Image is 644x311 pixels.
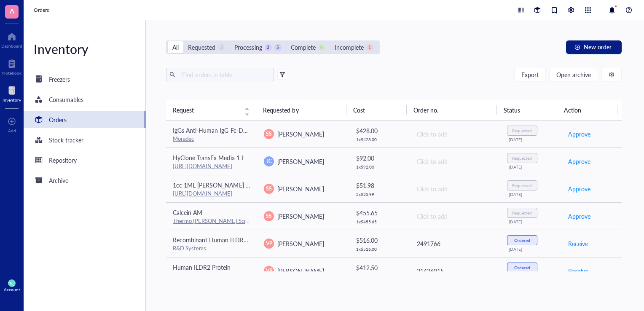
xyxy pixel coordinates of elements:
[549,68,598,81] button: Open archive
[568,184,590,193] span: Approve
[265,44,272,51] div: 2
[173,134,194,142] a: Moradec
[356,137,402,142] div: 1 x $ 428.00
[24,111,145,128] a: Orders
[266,212,272,220] span: SS
[509,219,554,224] div: [DATE]
[568,182,591,196] button: Approve
[417,184,494,193] div: Click to add
[277,185,324,193] span: [PERSON_NAME]
[509,137,554,142] div: [DATE]
[173,236,308,244] span: Recombinant Human ILDR1 Fc Chimera Protein, CF
[514,265,530,270] div: Ordered
[568,239,588,248] span: Receive
[514,238,530,243] div: Ordered
[173,208,202,217] span: Calcein AM
[188,43,215,52] div: Requested
[173,189,232,197] a: [URL][DOMAIN_NAME]
[356,236,402,245] div: $ 516.00
[417,157,494,166] div: Click to add
[566,40,622,54] button: New order
[356,181,402,190] div: $ 51.98
[356,208,402,217] div: $ 455.65
[24,172,145,189] a: Archive
[568,264,588,278] button: Receive
[172,43,179,52] div: All
[24,131,145,148] a: Stock tracker
[266,185,272,193] span: SS
[356,164,402,169] div: 1 x $ 92.00
[277,267,324,275] span: [PERSON_NAME]
[274,44,282,51] div: 5
[173,105,239,115] span: Request
[24,91,145,108] a: Consumables
[173,263,231,271] span: Human ILDR2 Protein
[10,5,14,16] span: A
[234,43,262,52] div: Processing
[409,121,500,148] td: Click to add
[49,135,83,145] div: Stock tracker
[266,130,272,138] span: SS
[2,70,21,75] div: Notebook
[568,157,590,166] span: Approve
[266,240,272,247] span: VP
[366,44,373,51] div: 1
[568,212,590,221] span: Approve
[1,43,22,48] div: Dashboard
[166,100,256,120] th: Request
[218,44,225,51] div: 5
[335,43,364,52] div: Incomplete
[3,84,21,102] a: Inventory
[318,44,325,51] div: 0
[568,127,591,141] button: Approve
[2,57,21,75] a: Notebook
[409,230,500,257] td: 2491766
[277,130,324,138] span: [PERSON_NAME]
[568,266,588,276] span: Receive
[173,244,206,252] a: R&D Systems
[514,68,546,81] button: Export
[521,71,539,78] span: Export
[24,152,145,169] a: Repository
[356,263,402,272] div: $ 412.50
[512,183,532,188] div: Requested
[512,128,532,133] div: Requested
[509,192,554,197] div: [DATE]
[356,247,402,252] div: 1 x $ 516.00
[509,247,554,252] div: [DATE]
[277,239,324,248] span: [PERSON_NAME]
[417,266,494,276] div: 21426015
[8,128,16,133] div: Add
[49,176,68,185] div: Archive
[497,100,557,120] th: Status
[584,43,612,50] span: New order
[512,210,532,215] div: Requested
[173,153,244,162] span: HyClone TransFx Media 1 L
[417,212,494,221] div: Click to add
[557,100,617,120] th: Action
[4,287,20,292] div: Account
[356,192,402,197] div: 2 x $ 25.99
[568,129,590,139] span: Approve
[24,71,145,88] a: Freezers
[409,147,500,175] td: Click to add
[34,6,51,14] a: Orders
[256,100,346,120] th: Requested by
[277,212,324,220] span: [PERSON_NAME]
[266,267,272,275] span: VP
[509,164,554,169] div: [DATE]
[49,95,83,104] div: Consumables
[346,100,407,120] th: Cost
[49,115,67,124] div: Orders
[568,237,588,250] button: Receive
[407,100,497,120] th: Order no.
[173,181,499,189] span: 1cc 1ML [PERSON_NAME] with 27G 1/2 needl Individual Packaging Disposable Industrial, laboratory, ...
[3,97,21,102] div: Inventory
[556,71,591,78] span: Open archive
[417,129,494,139] div: Click to add
[173,162,232,170] a: [URL][DOMAIN_NAME]
[179,68,271,81] input: Find orders in table
[291,43,316,52] div: Complete
[173,126,367,134] span: IgGs Anti-Human IgG Fc-Duocarmycin DM Antibody with Cleavable Linker
[277,157,324,166] span: [PERSON_NAME]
